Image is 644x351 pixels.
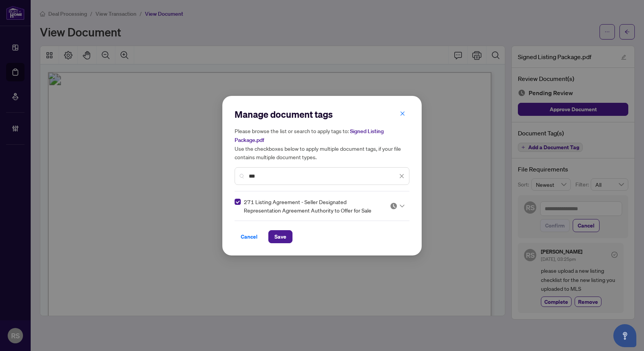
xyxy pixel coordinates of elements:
[235,127,409,161] h5: Please browse the list or search to apply tags to: Use the checkboxes below to apply multiple doc...
[235,108,409,120] h2: Manage document tags
[390,202,404,210] span: Pending Review
[235,128,384,143] span: Signed Listing Package.pdf
[241,231,258,243] span: Cancel
[399,173,404,179] span: close
[235,230,264,243] button: Cancel
[274,231,286,243] span: Save
[400,111,405,116] span: close
[390,202,398,210] img: status
[244,198,381,214] span: 271 Listing Agreement - Seller Designated Representation Agreement Authority to Offer for Sale
[268,230,292,243] button: Save
[613,324,636,347] button: Open asap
